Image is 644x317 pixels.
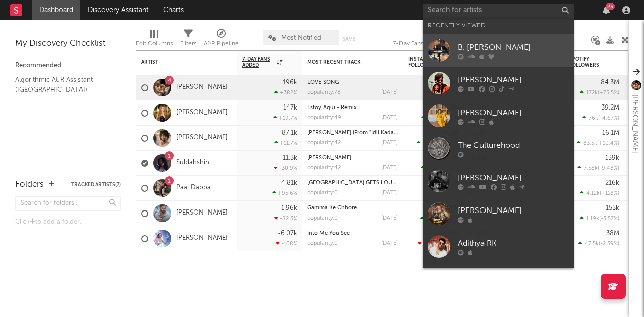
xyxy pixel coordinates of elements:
a: [PERSON_NAME][DATE] [423,263,574,295]
span: -9.48 % [599,166,618,171]
div: 7-Day Fans Added (7-Day Fans Added) [393,38,468,50]
div: 23 [606,3,615,10]
div: Monica [307,155,398,161]
div: Enjaami Thandhaane (From "Idli Kadai") [307,130,398,136]
div: Filters [180,25,196,54]
div: [DATE] [381,216,398,221]
a: Estoy Aquí - Remix [307,105,357,111]
div: Estoy Aquí - Remix [307,105,398,111]
div: ( ) [577,165,619,171]
div: -30.9 % [274,165,297,171]
div: +95.6 % [272,190,297,196]
span: 4.12k [586,191,600,196]
a: [GEOGRAPHIC_DATA] GETS LOUD : MAX URB_N UN-MUTE [307,180,461,186]
a: [PERSON_NAME] (From "Idli Kadai") [307,130,399,136]
div: Gamma Ke Chhore [307,205,398,211]
div: A&R Pipeline [204,25,239,54]
div: Into Me You See [307,231,398,236]
a: Adithya RK [423,230,574,263]
div: popularity: 42 [307,165,341,171]
div: [DATE] [381,140,398,146]
a: [PERSON_NAME] [423,67,574,99]
a: Sublahshini [176,159,211,167]
a: [PERSON_NAME] [307,155,351,161]
a: [PERSON_NAME] [176,209,228,218]
span: 83.5k [583,141,597,146]
div: Most Recent Track [307,59,383,65]
div: 7-Day Fans Added (7-Day Fans Added) [393,25,468,54]
div: ( ) [580,190,619,196]
div: 1.96k [281,205,297,212]
div: [DATE] [381,165,398,171]
a: Into Me You See [307,231,350,236]
div: [PERSON_NAME] [458,172,569,184]
div: 155k [606,205,619,212]
span: 172k [586,90,598,96]
span: 7-Day Fans Added [242,56,274,68]
div: B. [PERSON_NAME] [458,41,569,53]
div: 38M [606,230,619,237]
div: [PERSON_NAME] [458,107,569,119]
div: -6.07k [278,230,297,237]
div: +11.7 % [274,140,297,146]
div: popularity: 78 [307,90,341,95]
div: 4.81k [281,180,297,186]
div: 216k [605,180,619,186]
a: LOVE SONG [307,80,339,85]
a: [PERSON_NAME] [423,197,574,230]
span: 76k [589,116,598,121]
a: Paal Dabba [176,184,211,192]
input: Search for artists [423,4,574,17]
div: -82.3 % [274,215,297,222]
div: My Discovery Checklist [15,38,121,50]
div: Click to add a folder. [15,216,121,228]
div: 16.1M [602,130,619,136]
a: [PERSON_NAME] [176,134,228,142]
span: 1.19k [586,216,599,222]
div: A&R Pipeline [204,38,239,50]
div: popularity: 42 [307,140,341,146]
div: popularity: 0 [307,216,338,221]
button: 23 [603,6,610,14]
div: ( ) [580,215,619,222]
a: [PERSON_NAME] [423,165,574,197]
div: +382 % [274,89,297,96]
div: Filters [180,38,196,50]
span: -3.57 % [601,216,618,222]
div: [DATE] [381,90,398,95]
span: -4.67 % [600,116,618,121]
div: [DATE] [381,190,398,196]
div: [DATE] [381,115,398,121]
div: Artist [141,59,217,65]
div: Edit Columns [136,38,173,50]
div: Recommended [15,60,121,72]
div: ( ) [582,115,619,121]
div: [PERSON_NAME] [458,74,569,86]
a: [PERSON_NAME] [176,109,228,117]
span: 7.58k [584,166,598,171]
span: +10.4 % [599,141,618,146]
button: Save [342,36,355,42]
div: Recently Viewed [428,20,569,32]
div: Adithya RK [458,237,569,249]
div: The Culturehood [458,139,569,151]
div: CHENNAI GETS LOUD : MAX URB_N UN-MUTE [307,180,398,186]
span: Most Notified [281,35,321,41]
div: ( ) [418,240,458,247]
div: +19.7 % [273,115,297,121]
div: popularity: 0 [307,190,338,196]
div: 87.1k [282,130,297,136]
div: ( ) [580,89,619,96]
a: [PERSON_NAME] [176,83,228,92]
div: 39.2M [601,104,619,111]
div: popularity: 49 [307,115,341,121]
span: 47.5k [585,241,599,247]
div: Spotify Followers [569,56,604,68]
div: ( ) [578,240,619,247]
span: +118 % [601,191,618,196]
div: 196k [283,79,297,86]
div: ( ) [421,115,458,121]
a: [PERSON_NAME] [176,234,228,243]
div: ( ) [577,140,619,146]
div: [PERSON_NAME] [458,204,569,217]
